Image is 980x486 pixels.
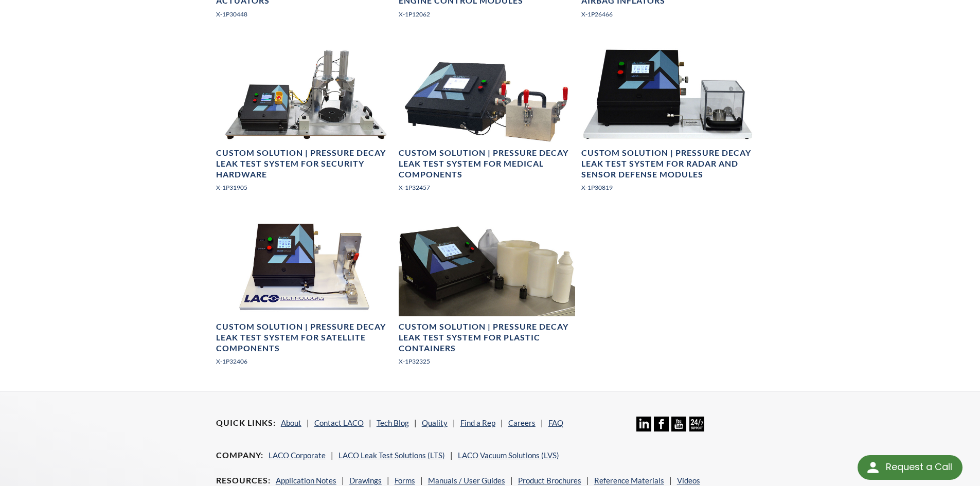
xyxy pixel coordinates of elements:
a: Manuals / User Guides [428,476,505,485]
h4: Custom Solution | Pressure Decay Leak Test System for Medical Components [399,148,575,179]
a: Careers [508,418,536,427]
p: X-1P32325 [399,356,575,366]
a: LACO Vacuum Solutions (LVS) [458,451,559,460]
p: X-1P31905 [216,183,393,192]
p: X-1P32406 [216,356,393,366]
a: Forms [395,476,415,485]
div: Request a Call [858,455,963,480]
a: LACO Leak Test Solutions (LTS) [338,451,445,460]
p: X-1P32457 [399,183,575,192]
a: Reference Materials [594,476,664,485]
a: Videos [677,476,700,485]
a: LACO Corporate [269,451,326,460]
a: Pressure decay leak test system for plastic containers, close-up viewCustom Solution | Pressure D... [399,217,575,374]
h4: Custom Solution | Pressure Decay Leak Test System for Satellite Components [216,321,393,353]
h4: Quick Links [216,418,276,428]
a: Tech Blog [377,418,409,427]
p: X-1P30819 [581,183,758,192]
a: 24/7 Support [689,424,704,433]
img: 24/7 Support Icon [689,417,704,431]
a: Pressure decay leak test system for security hardware, front viewCustom Solution | Pressure Decay... [216,44,393,201]
h4: Resources [216,475,271,486]
p: X-1P30448 [216,9,393,19]
p: X-1P26466 [581,9,758,19]
a: FAQ [548,418,563,427]
a: About [281,418,301,427]
a: Drawings [349,476,382,485]
div: Request a Call [886,455,952,479]
a: Quality [422,418,448,427]
a: Contact LACO [314,418,364,427]
a: Pressure decay leak test system for medical components, front viewCustom Solution | Pressure Deca... [399,44,575,201]
a: Product Brochures [518,476,581,485]
a: Find a Rep [460,418,495,427]
h4: Custom Solution | Pressure Decay Leak Test System for Radar and Sensor Defense Modules [581,148,758,179]
a: Pressure Decay Leak Test System for Radar and Sensor Defense Modules, front viewCustom Solution |... [581,44,758,201]
h4: Custom Solution | Pressure Decay Leak Test System for Security Hardware [216,148,393,179]
h4: Company [216,450,263,461]
img: round button [865,459,881,476]
a: Application Notes [276,476,336,485]
p: X-1P12062 [399,9,575,19]
a: Pressure Decay Leak Test System with custom tooling, front viewCustom Solution | Pressure Decay L... [216,217,393,374]
h4: Custom Solution | Pressure Decay Leak Test System for Plastic Containers [399,321,575,353]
